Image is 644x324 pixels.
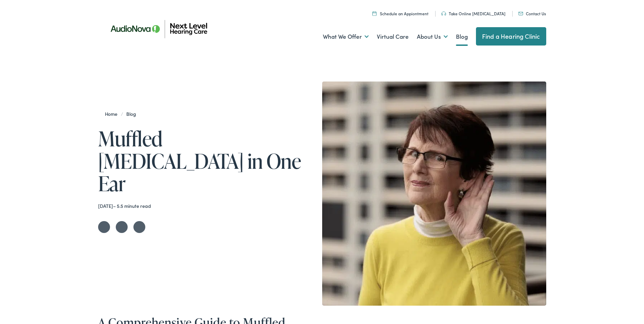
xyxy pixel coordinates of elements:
a: About Us [417,24,448,49]
a: Share on Twitter [98,221,110,233]
a: Find a Hearing Clinic [476,27,546,46]
span: / [105,110,140,117]
a: Home [105,110,121,117]
a: What We Offer [323,24,369,49]
a: Take Online [MEDICAL_DATA] [441,11,505,16]
a: Share on Facebook [116,221,128,233]
a: Share on LinkedIn [133,221,145,233]
a: Blog [123,110,139,117]
img: An icon symbolizing headphones, colored in teal, suggests audio-related services or features. [441,12,446,16]
a: Schedule an Appiontment [372,11,428,16]
img: Calendar icon representing the ability to schedule a hearing test or hearing aid appointment at N... [372,11,376,16]
a: Blog [456,24,468,49]
img: An icon representing mail communication is presented in a unique teal color. [518,12,523,15]
time: [DATE] [98,202,113,209]
h1: Muffled [MEDICAL_DATA] in One Ear [98,127,304,195]
a: Virtual Care [377,24,409,49]
img: woman having trouble hearing [322,82,546,306]
a: Contact Us [518,11,546,16]
div: – 5.5 minute read [98,203,304,209]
